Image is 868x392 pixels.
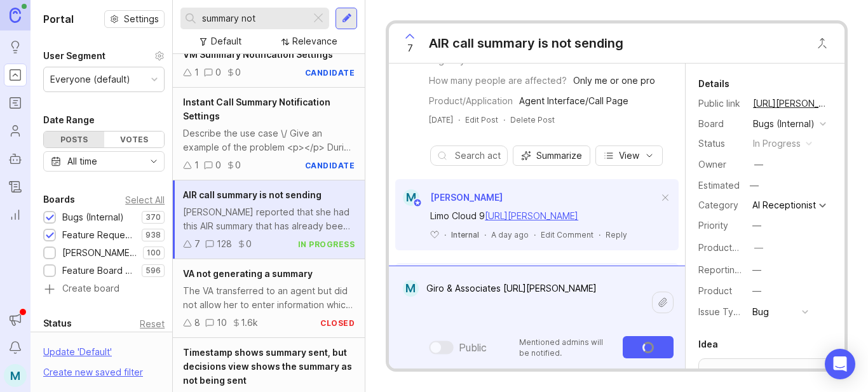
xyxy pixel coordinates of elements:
span: [PERSON_NAME] [430,192,503,203]
svg: toggle icon [144,156,164,166]
div: Relevance [292,34,337,48]
a: [DATE] [429,114,453,125]
span: Summarize [536,149,582,162]
div: · [534,229,536,240]
div: Status [698,137,743,151]
div: Describe the use case \/ Give an example of the problem <p></p> During my Outreach Campaign, your... [183,126,355,154]
div: · [458,114,460,125]
div: candidate [305,160,355,171]
label: Reporting Team [698,264,766,275]
div: Limo Cloud 9 [430,209,658,223]
div: Votes [104,132,165,147]
div: Feature Requests (Internal) [62,228,135,242]
div: — [752,284,761,298]
div: Product/Application [429,94,513,108]
a: Reporting [4,203,27,226]
div: Reset [140,320,165,327]
label: Priority [698,220,728,231]
div: The VA transferred to an agent but did not allow her to enter information which caused no summary... [183,284,355,312]
div: 8 [194,316,200,330]
div: AI Receptionist [752,201,816,210]
a: Changelog [4,175,27,198]
div: — [754,241,763,255]
span: Settings [124,13,159,25]
div: 7 [194,237,200,251]
div: · [503,114,505,125]
label: Product [698,285,732,296]
div: Edit Comment [541,229,593,240]
span: AIR call summary is not sending [183,189,322,200]
div: Owner [698,158,743,172]
input: Search activity... [455,149,501,163]
div: 10 [217,316,227,330]
button: Notifications [4,336,27,359]
div: User Segment [43,48,105,64]
time: [DATE] [429,115,453,125]
div: Status [43,316,72,331]
div: Reply [606,229,627,240]
img: Canny Home [10,8,21,22]
span: A day ago [491,229,529,240]
div: Public [459,340,487,355]
a: VA not generating a summaryThe VA transferred to an agent but did not allow her to enter informat... [173,259,365,338]
span: VA not generating a summary [183,268,313,279]
div: M [403,189,419,206]
div: — [752,263,761,277]
button: ProductboardID [750,240,767,256]
h1: Portal [43,11,74,27]
div: [PERSON_NAME] reported that she had this AIR summary that has already been sent, but it was still... [183,205,355,233]
div: 0 [235,158,241,172]
div: — [752,219,761,233]
div: · [484,229,486,240]
div: 1 [194,158,199,172]
span: 7 [407,41,413,55]
button: Announcements [4,308,27,331]
button: M [4,364,27,387]
div: in progress [753,137,801,151]
div: Internal [451,229,479,240]
a: Ideas [4,36,27,58]
div: [PERSON_NAME] (Public) [62,246,137,260]
button: Summarize [513,145,590,166]
p: 596 [146,266,161,276]
a: Create board [43,284,165,295]
a: [URL][PERSON_NAME] [749,95,832,112]
div: Only me or one pro [573,74,655,88]
div: Feature Board Sandbox [DATE] [62,264,135,278]
button: Settings [104,10,165,28]
div: 0 [246,237,252,251]
div: Everyone (default) [50,72,130,86]
p: Mentioned admins will be notified. [519,337,615,358]
div: closed [320,318,355,328]
div: Open Intercom Messenger [825,349,855,379]
div: Details [698,76,729,91]
div: Date Range [43,112,95,128]
div: Idea [698,337,718,352]
div: 0 [215,158,221,172]
a: Instant Call Summary Notification SettingsDescribe the use case \/ Give an example of the problem... [173,88,365,180]
div: 1 [194,65,199,79]
p: 370 [146,212,161,222]
textarea: Giro & Associates [URL][PERSON_NAME] [419,276,652,328]
a: M[PERSON_NAME] [395,189,503,206]
div: Bug [752,305,769,319]
div: candidate [305,67,355,78]
a: Roadmaps [4,91,27,114]
label: Issue Type [698,306,745,317]
a: [URL][PERSON_NAME] [485,210,578,221]
a: Autopilot [4,147,27,170]
div: 128 [217,237,232,251]
div: 0 [215,65,221,79]
button: View [595,145,663,166]
div: Default [211,34,241,48]
div: M [403,280,419,297]
div: AIR call summary is not sending [429,34,623,52]
a: VM Summary Notification Settings100candidate [173,40,365,88]
a: Users [4,119,27,142]
div: in progress [298,239,355,250]
a: AIR call summary is not sending[PERSON_NAME] reported that she had this AIR summary that has alre... [173,180,365,259]
input: Search... [202,11,306,25]
div: Boards [43,192,75,207]
div: Agent Interface/Call Page [519,94,628,108]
